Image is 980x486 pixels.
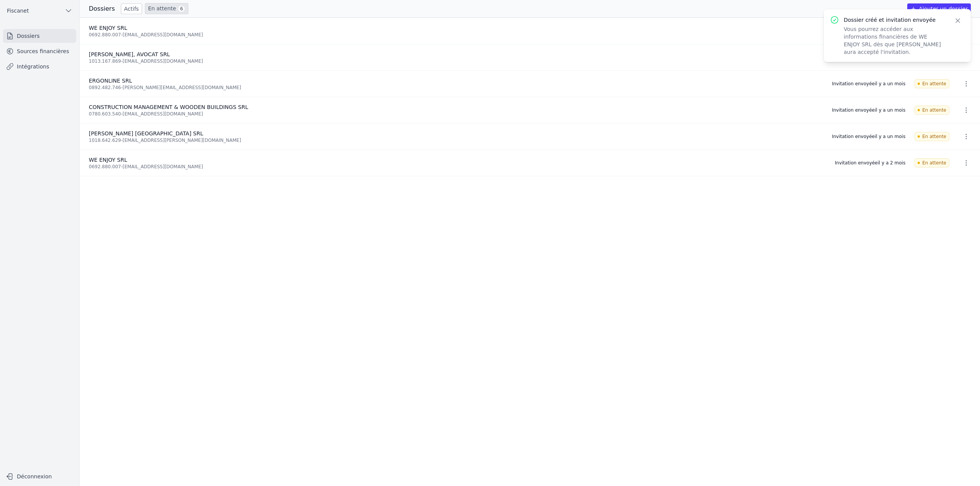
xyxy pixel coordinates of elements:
span: En attente [915,79,949,88]
button: Ajouter un dossier [907,3,971,14]
p: Dossier créé et invitation envoyée [844,16,945,24]
div: 0692.880.007 - [EMAIL_ADDRESS][DOMAIN_NAME] [89,164,826,170]
span: WE ENJOY SRL [89,157,127,163]
span: En attente [915,132,949,141]
span: ERGONLINE SRL [89,78,132,84]
div: Invitation envoyée il y a un mois [832,133,905,140]
span: WE ENJOY SRL [89,25,127,31]
div: Invitation envoyée il y a un mois [832,81,905,87]
a: Actifs [121,3,142,14]
a: Dossiers [3,29,76,43]
span: CONSTRUCTION MANAGEMENT & WOODEN BUILDINGS SRL [89,104,248,110]
div: 0692.880.007 - [EMAIL_ADDRESS][DOMAIN_NAME] [89,32,826,38]
span: Fiscanet [7,7,29,15]
span: En attente [915,106,949,115]
button: Fiscanet [3,5,76,17]
div: 0892.482.746 - [PERSON_NAME][EMAIL_ADDRESS][DOMAIN_NAME] [89,85,823,91]
p: Vous pourrez accéder aux informations financières de WE ENJOY SRL dès que [PERSON_NAME] aura acce... [844,25,945,56]
h3: Dossiers [89,4,115,13]
a: Sources financières [3,44,76,58]
div: 1018.642.629 - [EMAIL_ADDRESS][PERSON_NAME][DOMAIN_NAME] [89,137,823,143]
div: Invitation envoyée il y a 2 mois [835,160,905,166]
span: 6 [178,5,185,13]
span: En attente [915,158,949,167]
div: 0780.603.540 - [EMAIL_ADDRESS][DOMAIN_NAME] [89,111,823,117]
a: Intégrations [3,60,76,73]
a: En attente 6 [145,3,188,14]
span: [PERSON_NAME] [GEOGRAPHIC_DATA] SRL [89,130,203,137]
div: 1013.167.869 - [EMAIL_ADDRESS][DOMAIN_NAME] [89,58,823,64]
button: Déconnexion [3,470,76,483]
span: [PERSON_NAME], AVOCAT SRL [89,51,170,57]
div: Invitation envoyée il y a un mois [832,107,905,113]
